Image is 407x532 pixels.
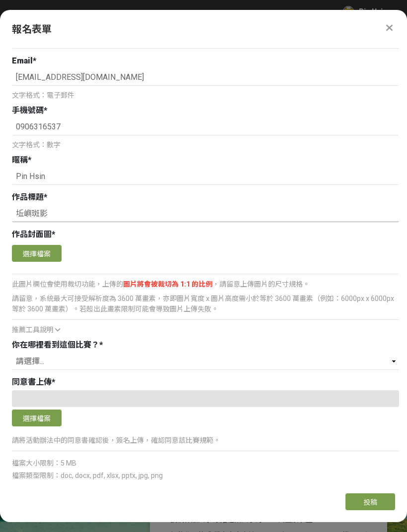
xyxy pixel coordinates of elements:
[12,91,74,99] span: 文字格式：電子郵件
[12,192,44,202] span: 作品標題
[363,498,377,506] span: 投稿
[123,280,212,288] strong: 圖片將會被裁切為 1:1 的比例
[12,326,54,334] span: 推薦工具說明
[12,56,33,65] span: Email
[12,459,76,467] span: 檔案大小限制：5 MB
[12,280,310,288] span: 此圖片欄位會使用裁切功能，上傳的 ，請留意上傳圖片的尺寸規格。
[12,23,52,35] span: 報名表單
[12,245,62,262] button: 選擇檔案
[12,472,163,479] span: 檔案類型限制：doc, docx, pdf, xlsx, pptx, jpg, png
[12,340,99,350] span: 你在哪裡看到這個比賽？
[345,493,395,510] button: 投稿
[12,141,61,149] span: 文字格式：數字
[12,155,28,165] span: 暱稱
[12,435,399,446] p: 請將活動辦法中的同意書確認後，簽名上傳，確認同意該比賽規範。
[12,410,62,426] button: 選擇檔案
[12,230,52,239] span: 作品封面圖
[12,294,399,314] div: 請留意，系統最大可接受解析度為 3600 萬畫素，亦即圖片寬度 x 圖片高度需小於等於 3600 萬畫素（例如：6000px x 6000px 等於 3600 萬畫素）。若超出此畫素限制可能會導...
[12,106,44,115] span: 手機號碼
[12,377,52,387] span: 同意書上傳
